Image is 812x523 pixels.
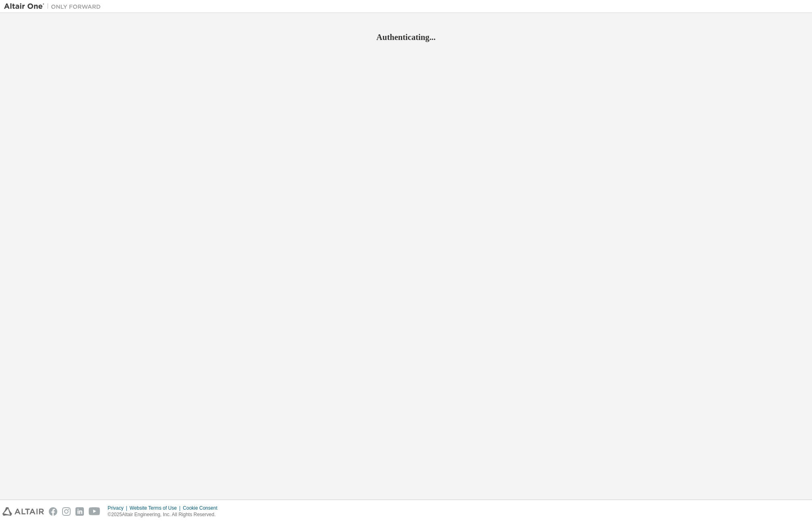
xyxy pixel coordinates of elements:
div: Cookie Consent [183,505,222,511]
h2: Authenticating... [4,32,808,42]
p: © 2025 Altair Engineering, Inc. All Rights Reserved. [108,511,222,518]
img: Altair One [4,2,105,11]
img: facebook.svg [49,507,57,516]
img: altair_logo.svg [2,507,44,516]
div: Website Terms of Use [129,505,183,511]
img: instagram.svg [62,507,71,516]
div: Privacy [108,505,129,511]
img: youtube.svg [89,507,100,516]
img: linkedin.svg [75,507,84,516]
